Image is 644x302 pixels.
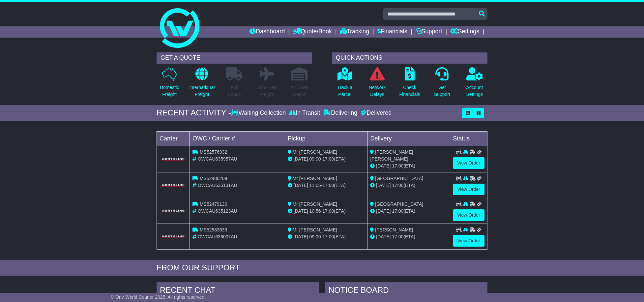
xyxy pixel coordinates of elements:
[337,84,352,98] p: Track a Parcel
[453,184,484,195] a: View Order
[322,234,334,239] span: 17:00
[370,182,447,189] div: (ETA)
[369,84,386,98] p: Network Delays
[290,84,308,98] p: Air / Sea Depot
[368,67,386,102] a: NetworkDelays
[288,182,365,189] div: - (ETA)
[370,149,413,162] span: [PERSON_NAME] [PERSON_NAME]
[392,183,403,188] span: 17:00
[376,183,391,188] span: [DATE]
[375,176,423,181] span: [GEOGRAPHIC_DATA]
[322,156,334,162] span: 17:00
[200,176,227,181] span: MS52480209
[453,235,484,247] a: View Order
[450,131,487,146] td: Status
[294,234,308,239] span: [DATE]
[294,183,308,188] span: [DATE]
[198,156,237,162] span: OWCAU635957AU
[375,227,413,232] span: [PERSON_NAME]
[367,131,450,146] td: Delivery
[309,183,321,188] span: 11:05
[200,149,227,155] span: MS52576932
[375,201,423,207] span: [GEOGRAPHIC_DATA]
[399,67,421,102] a: CheckFinancials
[161,209,186,213] img: GetCarrierServiceLogo
[161,183,186,187] img: GetCarrierServiceLogo
[309,234,321,239] span: 09:00
[257,84,277,98] p: Air & Sea Freight
[293,176,337,181] span: Mr [PERSON_NAME]
[376,208,391,214] span: [DATE]
[157,131,190,146] td: Carrier
[453,157,484,169] a: View Order
[370,163,447,169] div: (ETA)
[370,233,447,240] div: (ETA)
[294,156,308,162] span: [DATE]
[198,183,237,188] span: OWCAU635131AU
[293,201,337,207] span: Mr [PERSON_NAME]
[160,84,179,98] p: Domestic Freight
[293,227,337,232] span: Mr [PERSON_NAME]
[293,26,332,38] a: Quote/Book
[359,109,392,117] div: Delivered
[377,26,407,38] a: Financials
[434,84,450,98] p: Get Support
[231,109,287,117] div: Waiting Collection
[294,208,308,214] span: [DATE]
[157,263,487,273] div: FROM OUR SUPPORT
[370,208,447,215] div: (ETA)
[392,208,403,214] span: 17:00
[399,84,420,98] p: Check Financials
[198,208,237,214] span: OWCAU635123AU
[190,131,285,146] td: OWC / Carrier #
[322,109,359,117] div: Delivering
[340,26,369,38] a: Tracking
[287,109,322,117] div: In Transit
[157,52,312,64] div: GET A QUOTE
[434,67,451,102] a: GetSupport
[161,157,186,161] img: GetCarrierServiceLogo
[200,227,227,232] span: MS52583639
[322,208,334,214] span: 17:00
[450,26,479,38] a: Settings
[288,233,365,240] div: - (ETA)
[466,67,483,102] a: AccountSettings
[157,282,319,300] div: RECENT CHAT
[160,67,179,102] a: DomesticFreight
[293,149,337,155] span: Mr [PERSON_NAME]
[332,52,487,64] div: QUICK ACTIONS
[376,163,391,168] span: [DATE]
[376,234,391,239] span: [DATE]
[309,208,321,214] span: 10:56
[198,234,237,239] span: OWCAU636007AU
[288,156,365,163] div: - (ETA)
[392,234,403,239] span: 17:00
[161,235,186,239] img: GetCarrierServiceLogo
[189,67,215,102] a: InternationalFreight
[309,156,321,162] span: 09:00
[392,163,403,168] span: 17:00
[157,108,231,118] div: RECENT ACTIVITY -
[285,131,367,146] td: Pickup
[189,84,215,98] p: International Freight
[226,84,243,98] p: Full Loads
[325,282,487,300] div: NOTICE BOARD
[416,26,442,38] a: Support
[466,84,483,98] p: Account Settings
[111,294,206,300] span: © One World Courier 2025. All rights reserved.
[453,209,484,221] a: View Order
[200,201,227,207] span: MS52479130
[249,26,285,38] a: Dashboard
[337,67,353,102] a: Track aParcel
[288,208,365,215] div: - (ETA)
[322,183,334,188] span: 17:00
